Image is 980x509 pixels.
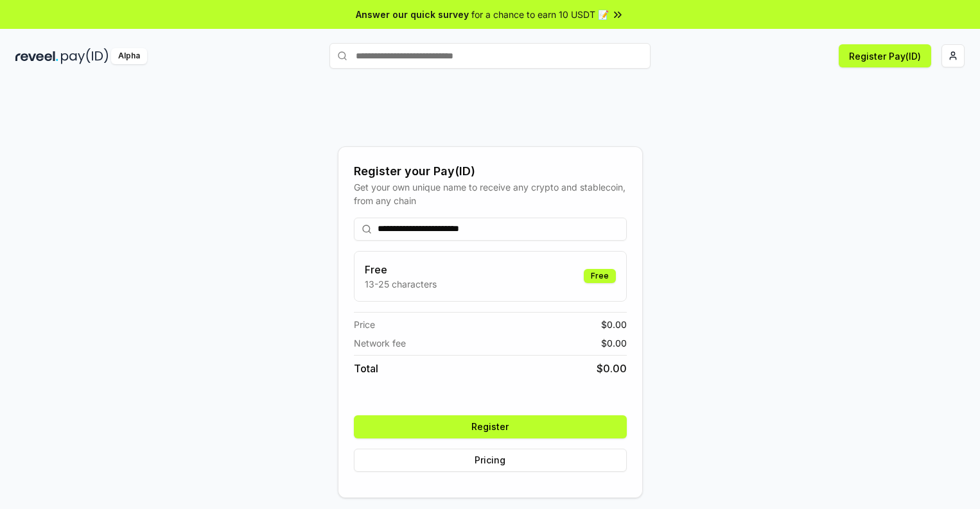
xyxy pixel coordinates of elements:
[597,361,627,376] span: $ 0.00
[354,449,627,472] button: Pricing
[365,277,437,291] p: 13-25 characters
[354,162,627,180] div: Register your Pay(ID)
[354,336,406,350] span: Network fee
[354,180,627,207] div: Get your own unique name to receive any crypto and stablecoin, from any chain
[601,318,627,331] span: $ 0.00
[356,8,469,21] span: Answer our quick survey
[354,361,378,376] span: Total
[61,48,109,64] img: pay_id
[354,318,375,331] span: Price
[839,44,931,67] button: Register Pay(ID)
[365,262,437,277] h3: Free
[354,415,627,438] button: Register
[111,48,147,64] div: Alpha
[601,336,627,350] span: $ 0.00
[15,48,58,64] img: reveel_dark
[584,269,616,283] div: Free
[471,8,609,21] span: for a chance to earn 10 USDT 📝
